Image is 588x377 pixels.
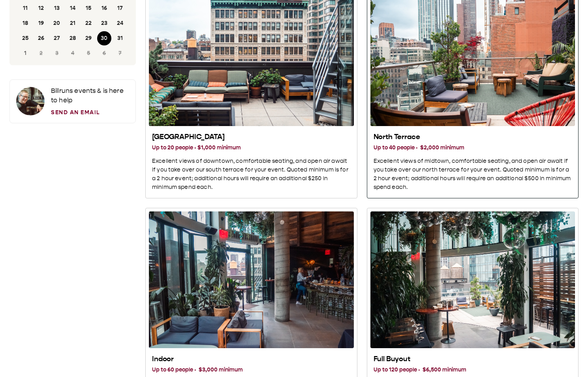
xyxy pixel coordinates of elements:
button: 25 [18,31,32,45]
button: 30 [97,31,111,45]
h3: Up to 60 people · $3,000 minimum [152,366,351,374]
h2: Full Buyout [374,354,572,364]
button: 18 [18,16,32,30]
h2: North Terrace [374,132,572,142]
h3: Up to 120 people · $6,500 minimum [374,366,572,374]
button: 14 [66,1,80,15]
button: 11 [18,1,32,15]
button: 24 [113,16,127,30]
p: Excellent views of downtown, comfortable seating, and open air await if you take over our south t... [152,157,351,192]
button: 12 [34,1,48,15]
button: 21 [66,16,80,30]
a: Send an Email [51,108,129,117]
button: 22 [81,16,96,30]
button: 19 [34,16,48,30]
button: 29 [81,31,96,45]
button: 15 [81,1,96,15]
h2: Indoor [152,354,351,364]
button: 13 [50,1,64,15]
p: Bill runs events & is here to help [51,86,129,105]
button: 31 [113,31,127,45]
button: 16 [97,1,111,15]
button: 17 [113,1,127,15]
button: 27 [50,31,64,45]
h3: Up to 20 people · $1,000 minimum [152,143,351,152]
button: 20 [50,16,64,30]
button: 26 [34,31,48,45]
button: 1 [18,46,32,60]
p: Excellent views of midtown, comfortable seating, and open air await if you take over our north te... [374,157,572,192]
h3: Up to 40 people · $2,000 minimum [374,143,572,152]
h2: [GEOGRAPHIC_DATA] [152,132,351,142]
button: 23 [97,16,111,30]
button: 28 [66,31,80,45]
